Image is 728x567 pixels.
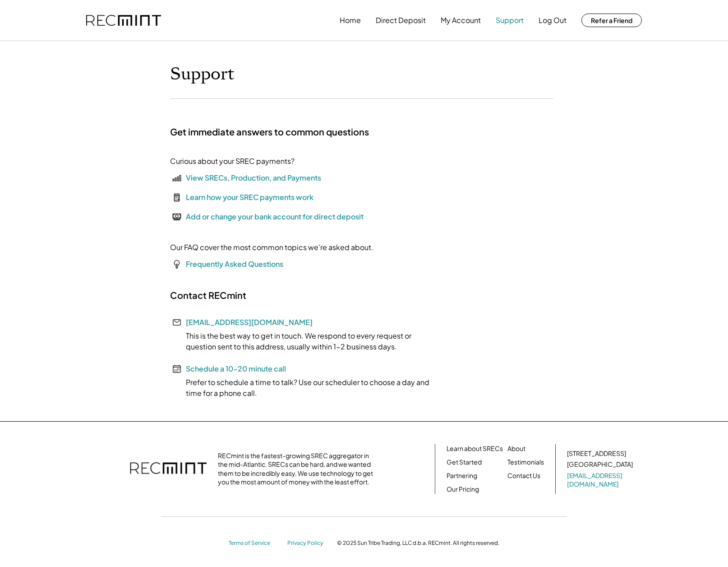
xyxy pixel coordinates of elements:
[567,471,635,489] a: [EMAIL_ADDRESS][DOMAIN_NAME]
[567,449,626,458] div: [STREET_ADDRESS]
[441,11,481,29] button: My Account
[170,156,295,167] div: Curious about your SREC payments?
[86,15,161,26] img: recmint-logotype%403x.png
[186,259,283,269] a: Frequently Asked Questions
[340,11,361,29] button: Home
[507,471,540,480] a: Contact Us
[186,211,364,222] div: Add or change your bank account for direct deposit
[229,539,278,547] a: Terms of Service
[507,458,544,467] a: Testimonials
[186,364,286,373] a: Schedule a 10-20 minute call
[170,242,373,253] div: Our FAQ cover the most common topics we're asked about.
[507,444,525,453] a: About
[170,289,246,301] h2: Contact RECmint
[581,14,642,27] button: Refer a Friend
[170,126,369,138] h2: Get immediate answers to common questions
[447,444,503,453] a: Learn about SRECs
[218,451,378,487] div: RECmint is the fastest-growing SREC aggregator in the mid-Atlantic. SRECs can be hard, and we wan...
[186,192,313,203] div: Learn how your SREC payments work
[170,64,235,85] h1: Support
[496,11,524,29] button: Support
[186,317,313,327] a: [EMAIL_ADDRESS][DOMAIN_NAME]
[447,485,479,494] a: Our Pricing
[447,458,482,467] a: Get Started
[539,11,567,29] button: Log Out
[567,460,633,469] div: [GEOGRAPHIC_DATA]
[130,453,207,485] img: recmint-logotype%403x.png
[447,471,477,480] a: Partnering
[337,539,499,547] div: © 2025 Sun Tribe Trading, LLC d.b.a. RECmint. All rights reserved.
[287,539,328,547] a: Privacy Policy
[170,330,441,352] div: This is the best way to get in touch. We respond to every request or question sent to this addres...
[376,11,426,29] button: Direct Deposit
[186,172,321,183] div: View SRECs, Production, and Payments
[170,377,441,399] div: Prefer to schedule a time to talk? Use our scheduler to choose a day and time for a phone call.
